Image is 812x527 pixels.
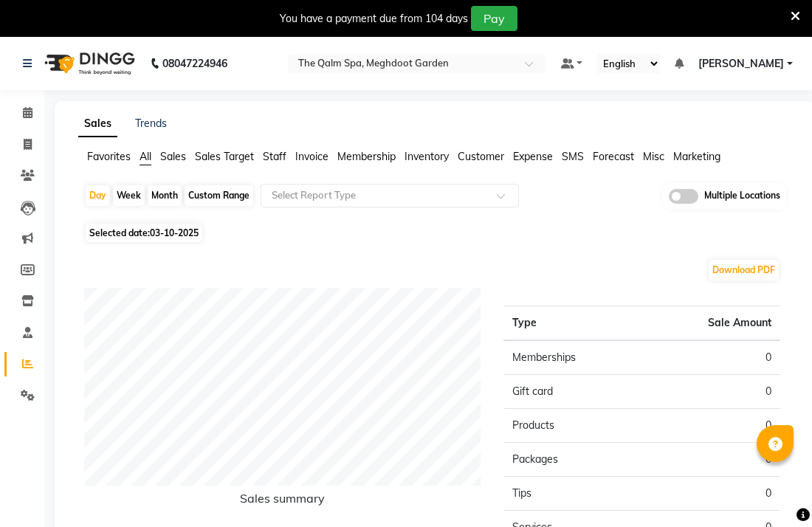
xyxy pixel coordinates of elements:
div: Day [86,185,110,206]
span: Sales Target [195,150,254,163]
td: Products [503,408,642,442]
a: Trends [135,117,167,130]
td: 0 [641,408,780,442]
span: Customer [458,150,504,163]
span: Invoice [295,150,328,163]
span: [PERSON_NAME] [698,56,784,72]
td: 0 [641,476,780,510]
b: 08047224946 [162,43,227,84]
span: Selected date: [86,224,202,242]
div: You have a payment due from 104 days [280,11,468,27]
span: 03-10-2025 [150,227,199,238]
button: Pay [471,6,517,31]
td: Packages [503,442,642,476]
td: 0 [641,340,780,375]
button: Download PDF [709,260,779,280]
span: Multiple Locations [704,189,780,204]
span: Misc [643,150,664,163]
span: Favorites [87,150,131,163]
span: Membership [337,150,396,163]
div: Custom Range [185,185,253,206]
div: Week [113,185,145,206]
th: Type [503,306,642,340]
h6: Sales summary [84,492,481,512]
span: Marketing [673,150,720,163]
td: 0 [641,374,780,408]
td: Memberships [503,340,642,375]
span: Expense [513,150,553,163]
span: Staff [263,150,286,163]
span: Forecast [593,150,634,163]
iframe: chat widget [750,468,797,512]
th: Sale Amount [641,306,780,340]
span: Sales [160,150,186,163]
a: Sales [78,111,117,137]
div: Month [148,185,182,206]
span: All [140,150,151,163]
td: 0 [641,442,780,476]
td: Gift card [503,374,642,408]
td: Tips [503,476,642,510]
span: Inventory [405,150,449,163]
img: logo [38,43,139,84]
span: SMS [562,150,584,163]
